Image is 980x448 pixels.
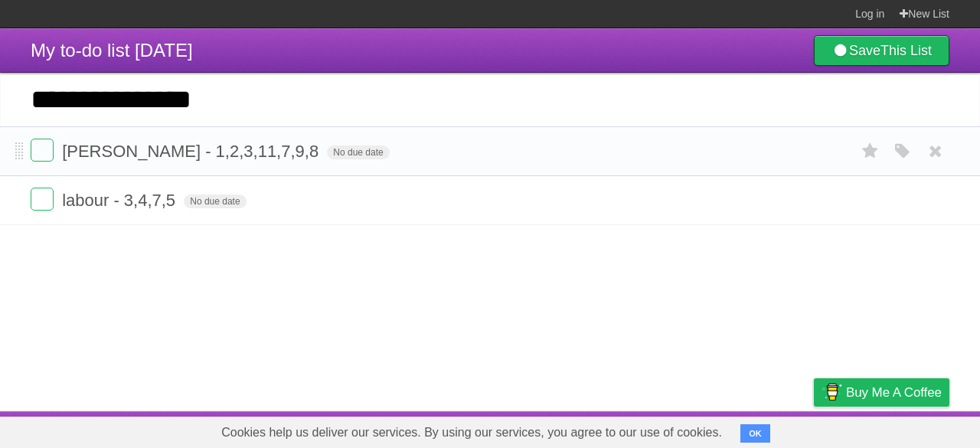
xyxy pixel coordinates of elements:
img: Buy me a coffee [822,379,842,405]
span: Cookies help us deliver our services. By using our services, you agree to our use of cookies. [206,417,737,448]
span: No due date [327,146,389,159]
span: labour - 3,4,7,5 [62,191,179,210]
a: SaveThis List [814,35,949,66]
a: Developers [661,415,723,444]
button: OK [740,424,770,443]
a: Suggest a feature [853,415,949,444]
a: Terms [742,415,776,444]
span: [PERSON_NAME] - 1,2,3,11,7,9,8 [62,142,322,161]
span: My to-do list [DATE] [31,40,193,60]
span: Buy me a coffee [846,379,942,406]
label: Done [31,188,54,211]
a: Privacy [794,415,834,444]
label: Star task [856,139,885,164]
a: Buy me a coffee [814,378,949,407]
span: No due date [184,195,246,208]
a: About [610,415,642,444]
label: Done [31,139,54,162]
b: This List [880,43,932,58]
